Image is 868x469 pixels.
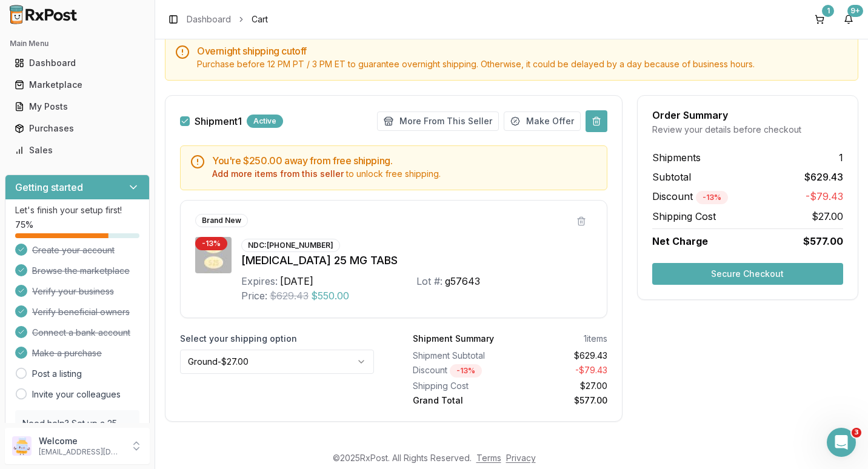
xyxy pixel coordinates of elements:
div: - $79.43 [515,364,607,378]
span: -$79.43 [806,189,843,204]
a: Dashboard [187,13,231,25]
button: 9+ [839,10,858,29]
span: Create your account [32,244,115,256]
div: Marketplace [15,79,140,91]
div: - 13 % [450,364,482,378]
span: $629.43 [804,170,843,184]
img: User avatar [12,436,32,456]
div: Active [247,115,283,128]
div: Shipment Subtotal [413,350,505,362]
button: Add more items from this seller [212,168,344,180]
a: Purchases [10,118,145,139]
button: My Posts [5,97,150,116]
div: Shipment Summary [413,333,494,345]
span: Cart [252,13,268,25]
span: Net Charge [652,235,708,247]
div: g57643 [445,274,480,288]
span: 3 [852,428,861,437]
div: Purchase before 12 PM PT / 3 PM ET to guarantee overnight shipping. Otherwise, it could be delaye... [197,58,848,70]
span: $550.00 [311,288,349,303]
nav: breadcrumb [187,13,268,25]
a: Dashboard [10,52,145,74]
div: 1 items [584,333,607,345]
label: Select your shipping option [180,333,374,345]
div: Sales [15,144,140,156]
button: Marketplace [5,75,150,95]
h5: You're $250.00 away from free shipping. [212,156,597,165]
p: [EMAIL_ADDRESS][DOMAIN_NAME] [39,447,123,457]
div: [DATE] [280,274,313,288]
a: My Posts [10,96,145,118]
span: Connect a bank account [32,327,130,339]
span: Verify beneficial owners [32,306,130,318]
h2: Main Menu [10,39,145,48]
h3: Getting started [15,180,83,195]
span: Browse the marketplace [32,265,130,277]
button: 1 [810,10,829,29]
div: - 13 % [195,237,227,250]
img: Jardiance 25 MG TABS [195,237,232,273]
a: Sales [10,139,145,161]
div: $27.00 [515,380,607,392]
button: Secure Checkout [652,263,843,285]
div: $629.43 [515,350,607,362]
div: NDC: [PHONE_NUMBER] [241,239,340,252]
span: $577.00 [803,234,843,248]
span: Subtotal [652,170,691,184]
span: Shipment 1 [195,116,242,126]
div: to unlock free shipping. [212,168,597,180]
p: Need help? Set up a 25 minute call with our team to set up. [22,417,132,454]
span: Verify your business [32,285,114,298]
a: Terms [476,453,501,463]
h5: Overnight shipping cutoff [197,46,848,56]
span: 1 [839,150,843,165]
span: Discount [652,190,728,202]
div: Order Summary [652,110,843,120]
div: 9+ [847,5,863,17]
button: Sales [5,141,150,160]
span: Shipping Cost [652,209,716,224]
span: 75 % [15,219,33,231]
div: - 13 % [696,191,728,204]
span: Shipments [652,150,701,165]
div: Grand Total [413,394,505,407]
a: Post a listing [32,368,82,380]
div: Purchases [15,122,140,135]
div: [MEDICAL_DATA] 25 MG TABS [241,252,592,269]
div: Discount [413,364,505,378]
button: More From This Seller [377,111,499,131]
button: Make Offer [504,111,581,131]
span: Make a purchase [32,347,102,359]
span: $27.00 [812,209,843,224]
p: Welcome [39,435,123,447]
div: My Posts [15,101,140,113]
div: $577.00 [515,394,607,407]
iframe: Intercom live chat [827,428,856,457]
img: RxPost Logo [5,5,82,24]
span: $629.43 [270,288,309,303]
button: Dashboard [5,53,150,73]
div: Brand New [195,214,248,227]
div: Shipping Cost [413,380,505,392]
div: Expires: [241,274,278,288]
a: Privacy [506,453,536,463]
div: Dashboard [15,57,140,69]
div: Lot #: [416,274,442,288]
button: Purchases [5,119,150,138]
div: Review your details before checkout [652,124,843,136]
a: Marketplace [10,74,145,96]
p: Let's finish your setup first! [15,204,139,216]
a: Invite your colleagues [32,388,121,401]
div: Price: [241,288,267,303]
div: 1 [822,5,834,17]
